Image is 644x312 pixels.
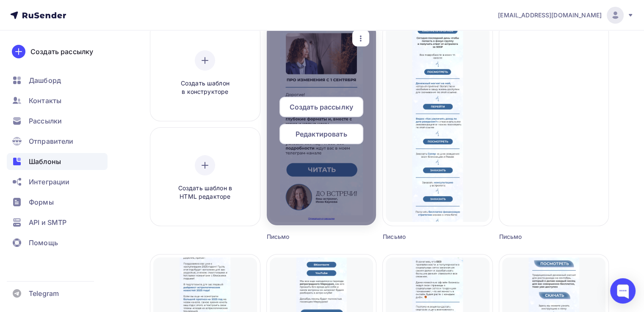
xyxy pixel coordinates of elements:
[29,96,61,106] span: Контакты
[498,11,602,19] span: [EMAIL_ADDRESS][DOMAIN_NAME]
[29,75,61,85] span: Дашборд
[267,233,349,241] div: Письмо
[7,194,108,211] a: Формы
[498,7,634,24] a: [EMAIL_ADDRESS][DOMAIN_NAME]
[29,177,69,187] span: Интеграции
[29,197,54,207] span: Формы
[7,92,108,109] a: Контакты
[29,217,66,227] span: API и SMTP
[296,129,347,139] span: Редактировать
[29,136,74,146] span: Отправители
[29,288,59,298] span: Telegram
[29,156,61,167] span: Шаблоны
[290,102,353,112] span: Создать рассылку
[499,233,581,241] div: Письмо
[7,112,108,129] a: Рассылки
[30,47,93,57] div: Создать рассылку
[7,153,108,170] a: Шаблоны
[165,79,245,96] span: Создать шаблон в конструкторе
[383,233,465,241] div: Письмо
[7,133,108,150] a: Отправители
[29,116,62,126] span: Рассылки
[29,238,58,248] span: Помощь
[165,184,245,201] span: Создать шаблон в HTML редакторе
[7,72,108,89] a: Дашборд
